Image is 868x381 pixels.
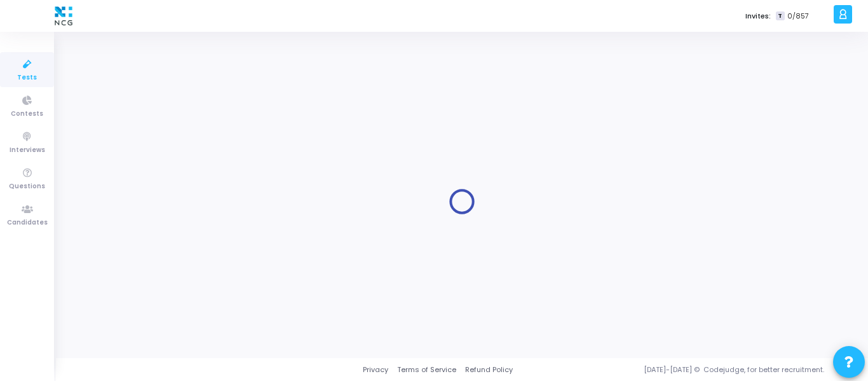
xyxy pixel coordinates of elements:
[465,364,513,375] a: Refund Policy
[7,218,48,228] span: Candidates
[787,11,809,22] span: 0/857
[745,11,771,22] label: Invites:
[397,364,456,375] a: Terms of Service
[9,181,45,192] span: Questions
[363,364,388,375] a: Privacy
[11,109,43,120] span: Contests
[513,364,852,375] div: [DATE]-[DATE] © Codejudge, for better recruitment.
[17,73,37,83] span: Tests
[51,3,76,29] img: logo
[10,145,45,156] span: Interviews
[776,11,784,21] span: T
